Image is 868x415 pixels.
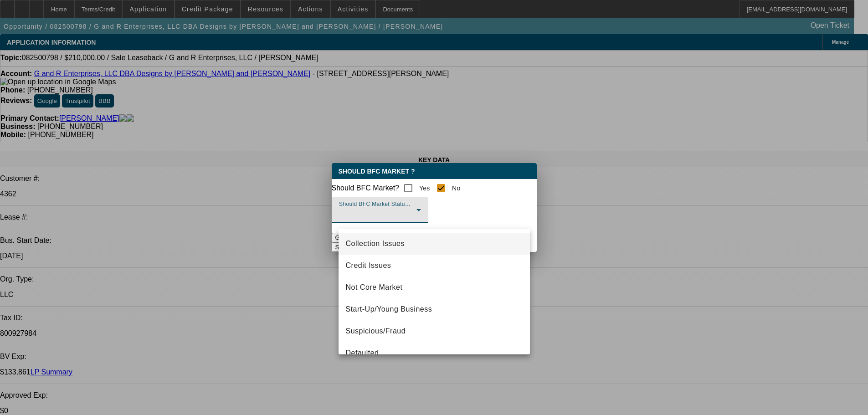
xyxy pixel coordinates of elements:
span: Credit Issues [346,260,391,271]
span: Collection Issues [346,238,405,249]
span: Start-Up/Young Business [346,304,432,315]
span: Defaulted [346,348,379,359]
span: Not Core Market [346,282,403,293]
span: Suspicious/Fraud [346,326,406,337]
